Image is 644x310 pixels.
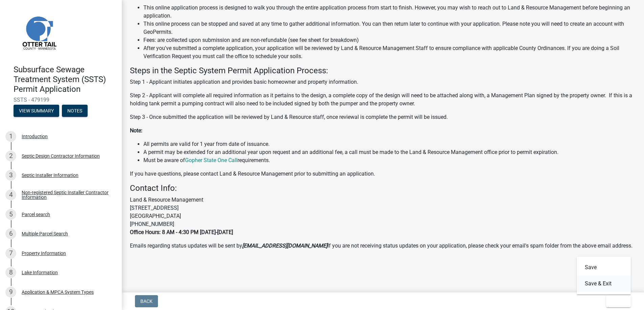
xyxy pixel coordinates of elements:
[22,270,58,275] div: Lake Information
[185,157,237,163] a: Gopher State One Call
[130,196,636,236] p: Land & Resource Management [STREET_ADDRESS] [GEOGRAPHIC_DATA] [PHONE_NUMBER]
[5,248,16,259] div: 7
[22,134,48,139] div: Introduction
[242,242,327,249] strong: [EMAIL_ADDRESS][DOMAIN_NAME]
[143,20,636,36] li: This online process can be stopped and saved at any time to gather additional information. You ca...
[5,287,16,298] div: 9
[130,183,636,193] h4: Contact Info:
[22,212,50,217] div: Parcel search
[130,170,636,178] p: If you have questions, please contact Land & Resource Management prior to submitting an application.
[14,105,59,117] button: View Summary
[5,151,16,161] div: 2
[143,140,636,148] li: All permits are valid for 1 year from date of issuance.
[143,36,636,44] li: Fees: are collected upon submission and are non-refundable (see fee sheet for breakdown)
[62,105,88,117] button: Notes
[140,299,153,304] span: Back
[22,251,66,256] div: Property Information
[5,228,16,239] div: 6
[577,259,631,276] button: Save
[577,257,631,294] div: Exit
[130,66,636,76] h4: Steps in the Septic System Permit Application Process:
[577,276,631,292] button: Save & Exit
[130,113,636,121] p: Step 3 - Once submitted the application will be reviewed by Land & Resource staff, once reviewal ...
[62,109,88,114] wm-modal-confirm: Notes
[22,231,68,236] div: Multiple Parcel Search
[14,7,64,58] img: Otter Tail County, Minnesota
[612,299,621,304] span: Exit
[5,189,16,200] div: 4
[22,173,78,178] div: Septic Installer Information
[5,131,16,142] div: 1
[130,127,142,134] strong: Note:
[130,92,636,108] p: Step 2 - Applicant will complete all required information as it pertains to the design, a complet...
[143,4,636,20] li: This online application process is designed to walk you through the entire application process fr...
[5,170,16,181] div: 3
[14,109,59,114] wm-modal-confirm: Summary
[5,209,16,220] div: 5
[22,290,94,294] div: Application & MPCA System Types
[5,267,16,278] div: 8
[14,65,116,94] h4: Subsurface Sewage Treatment System (SSTS) Permit Application
[22,190,111,200] div: Non-registered Septic Installer Contractor Information
[143,44,636,60] li: After you've submitted a complete application, your application will be reviewed by Land & Resour...
[14,97,108,103] span: SSTS - 479199
[606,295,631,307] button: Exit
[130,242,636,250] p: Emails regarding status updates will be sent by If you are not receiving status updates on your a...
[143,156,636,164] li: Must be aware of requirements.
[143,148,636,156] li: A permit may be extended for an additional year upon request and an additional fee, a call must b...
[130,78,636,86] p: Step 1 - Applicant initiates application and provides basic homeowner and property information.
[135,295,158,307] button: Back
[22,154,100,158] div: Septic Design Contractor Information
[130,229,233,235] strong: Office Hours: 8 AM - 4:30 PM [DATE]-[DATE]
